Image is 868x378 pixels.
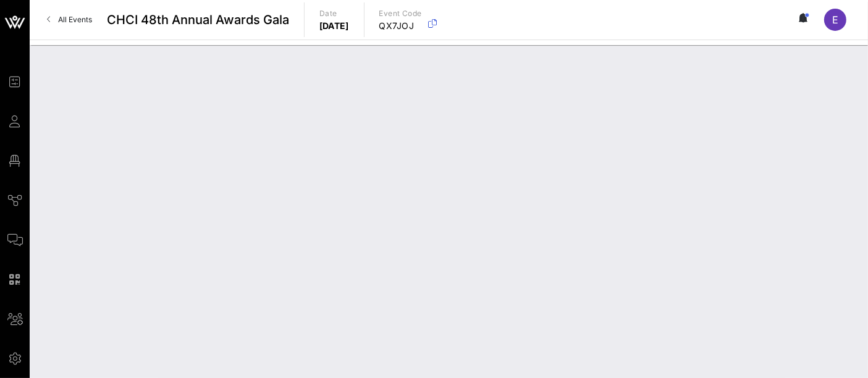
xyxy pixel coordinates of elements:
[832,14,838,26] span: E
[319,20,349,32] p: [DATE]
[107,10,289,29] span: CHCI 48th Annual Awards Gala
[40,10,99,30] a: All Events
[379,7,422,20] p: Event Code
[58,15,92,24] span: All Events
[379,20,422,32] p: QX7JOJ
[824,9,846,31] div: E
[319,7,349,20] p: Date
